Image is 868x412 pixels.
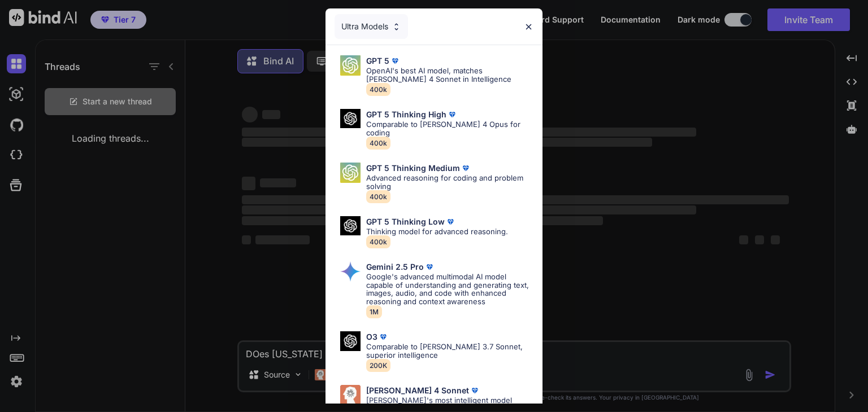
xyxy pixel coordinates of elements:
span: 400k [366,235,390,248]
p: Advanced reasoning for coding and problem solving [366,174,533,191]
img: premium [424,261,435,273]
p: [PERSON_NAME] 4 Sonnet [366,386,469,395]
img: premium [377,331,389,343]
span: 1M [366,305,382,318]
p: GPT 5 Thinking High [366,110,446,119]
p: Google's advanced multimodal AI model capable of understanding and generating text, images, audio... [366,273,533,306]
img: close [524,22,533,32]
p: Comparable to [PERSON_NAME] 3.7 Sonnet, superior intelligence [366,343,533,360]
img: Pick Models [340,163,361,183]
img: premium [460,163,471,174]
img: premium [389,55,401,67]
img: premium [445,216,456,227]
p: Comparable to [PERSON_NAME] 4 Opus for coding [366,120,533,137]
div: Ultra Models [335,14,408,39]
img: Pick Models [340,385,361,405]
p: OpenAI's best AI model, matches [PERSON_NAME] 4 Sonnet in Intelligence [366,67,533,84]
img: Pick Models [392,22,401,32]
span: 400k [366,83,390,96]
img: Pick Models [340,261,361,282]
img: Pick Models [340,331,361,351]
img: premium [469,385,480,396]
p: Thinking model for advanced reasoning. [366,227,508,236]
img: Pick Models [340,109,361,129]
img: premium [446,109,458,120]
span: 200K [366,359,390,372]
img: Pick Models [340,216,361,236]
img: Pick Models [340,55,361,76]
span: 400k [366,190,390,203]
p: GPT 5 [366,56,389,65]
p: Gemini 2.5 Pro [366,262,424,271]
p: GPT 5 Thinking Low [366,217,445,226]
p: O3 [366,332,377,341]
p: GPT 5 Thinking Medium [366,164,460,173]
p: [PERSON_NAME]'s most intelligent model [366,396,512,405]
span: 400k [366,137,390,150]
